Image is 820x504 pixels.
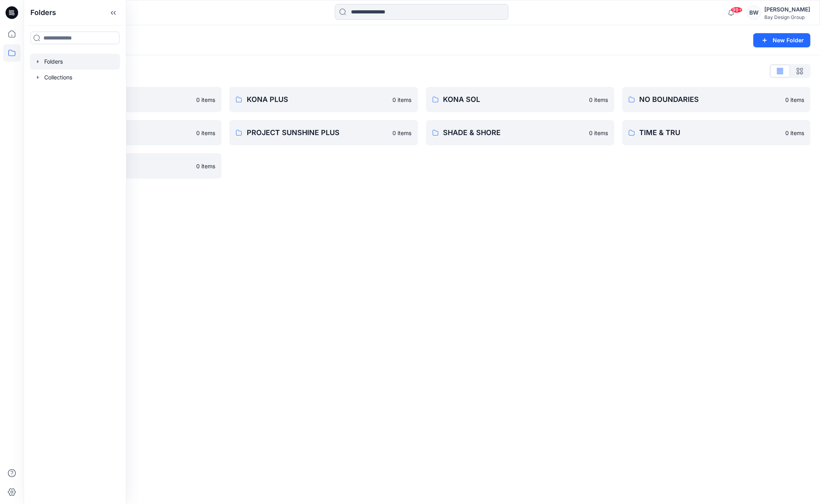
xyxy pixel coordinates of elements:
[426,87,614,112] a: KONA SOL0 items
[426,120,614,145] a: SHADE & SHORE0 items
[229,87,418,112] a: KONA PLUS0 items
[589,129,608,137] p: 0 items
[196,96,215,104] p: 0 items
[764,5,810,14] div: [PERSON_NAME]
[33,153,221,179] a: WILD FABLE0 items
[229,120,418,145] a: PROJECT SUNSHINE PLUS0 items
[785,96,804,104] p: 0 items
[393,129,412,137] p: 0 items
[196,129,215,137] p: 0 items
[622,120,811,145] a: TIME & TRU0 items
[247,127,388,138] p: PROJECT SUNSHINE PLUS
[640,127,781,138] p: TIME & TRU
[764,14,810,20] div: Bay Design Group
[640,94,781,105] p: NO BOUNDARIES
[753,33,811,47] button: New Folder
[589,96,608,104] p: 0 items
[622,87,811,112] a: NO BOUNDARIES0 items
[747,6,761,20] div: BW
[731,7,743,13] span: 99+
[196,162,215,170] p: 0 items
[33,120,221,145] a: PROJECT SUNSHINE0 items
[247,94,388,105] p: KONA PLUS
[443,127,584,138] p: SHADE & SHORE
[443,94,584,105] p: KONA SOL
[393,96,412,104] p: 0 items
[785,129,804,137] p: 0 items
[33,87,221,112] a: DIGITAL ASSETS0 items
